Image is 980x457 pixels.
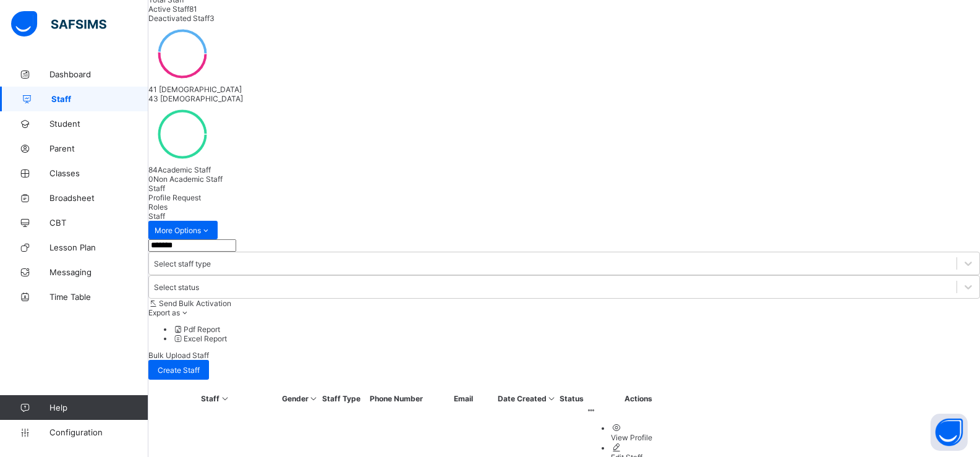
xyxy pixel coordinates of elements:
[155,226,211,235] span: More Options
[148,351,209,360] span: Bulk Upload Staff
[148,308,180,317] span: Export as
[49,119,148,129] span: Student
[49,427,148,437] span: Configuration
[321,393,362,404] th: Staff Type
[148,4,189,14] span: Active Staff
[148,174,153,184] span: 0
[49,403,148,412] span: Help
[158,365,200,375] span: Create Staff
[281,393,320,404] th: Gender
[154,259,211,268] div: Select staff type
[586,393,691,404] th: Actions
[173,325,980,334] li: dropdown-list-item-null-0
[154,283,199,292] div: Select status
[148,14,210,23] span: Deactivated Staff
[158,165,211,174] span: Academic Staff
[148,184,165,193] span: Staff
[497,393,558,404] th: Date Created
[51,94,148,104] span: Staff
[931,414,968,451] button: Open asap
[49,267,148,277] span: Messaging
[547,394,557,403] i: Sort in Ascending Order
[49,168,148,178] span: Classes
[49,193,148,203] span: Broadsheet
[49,218,148,228] span: CBT
[148,94,158,103] span: 43
[432,393,496,404] th: Email
[363,393,430,404] th: Phone Number
[611,433,691,442] div: View Profile
[148,85,157,94] span: 41
[159,299,231,308] span: Send Bulk Activation
[559,393,584,404] th: Status
[151,393,280,404] th: Staff
[148,211,165,221] span: Staff
[159,85,242,94] span: [DEMOGRAPHIC_DATA]
[160,94,243,103] span: [DEMOGRAPHIC_DATA]
[49,143,148,153] span: Parent
[153,174,223,184] span: Non Academic Staff
[148,165,158,174] span: 84
[49,242,148,252] span: Lesson Plan
[148,193,201,202] span: Profile Request
[49,292,148,302] span: Time Table
[210,14,215,23] span: 3
[49,69,148,79] span: Dashboard
[309,394,319,403] i: Sort in Ascending Order
[11,11,106,37] img: safsims
[148,202,168,211] span: Roles
[189,4,197,14] span: 81
[219,394,230,403] i: Sort in Ascending Order
[173,334,980,343] li: dropdown-list-item-null-1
